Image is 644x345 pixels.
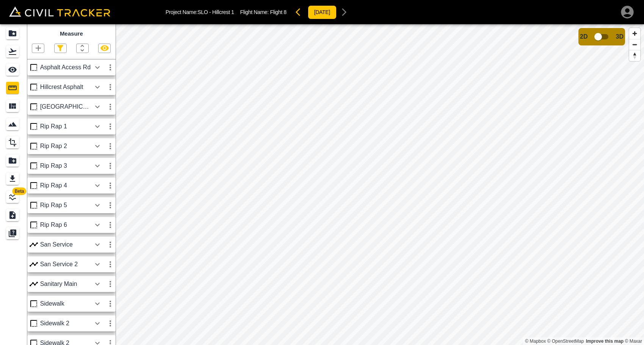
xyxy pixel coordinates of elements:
a: Mapbox [525,339,546,344]
button: Reset bearing to north [629,50,640,61]
span: Flight 8 [270,9,286,15]
button: Zoom out [629,39,640,50]
span: 3D [616,33,624,40]
canvas: Map [116,24,644,345]
img: Civil Tracker [9,6,110,17]
button: [DATE] [308,5,337,19]
a: OpenStreetMap [547,339,584,344]
span: 2D [580,33,588,40]
p: Flight Name: [240,9,286,15]
a: Maxar [625,339,642,344]
p: Project Name: SLO - Hillcrest 1 [166,9,234,15]
button: Zoom in [629,28,640,39]
a: Map feedback [586,339,624,344]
